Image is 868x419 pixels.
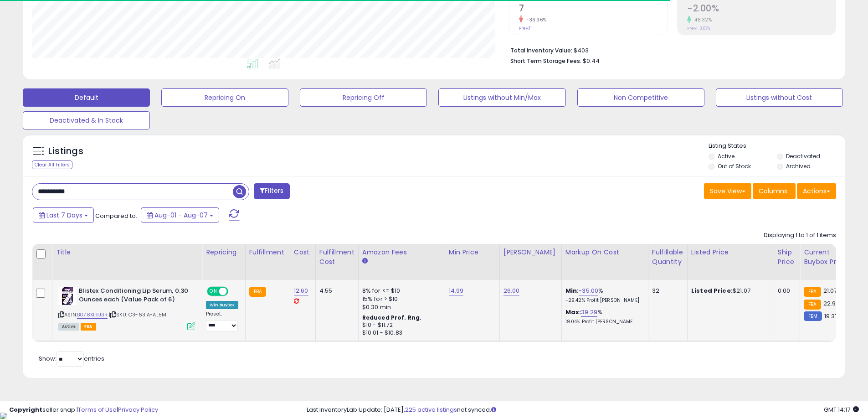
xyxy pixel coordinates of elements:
div: Cost [294,248,312,257]
div: Win BuyBox [206,301,238,309]
div: [PERSON_NAME] [503,248,558,257]
h2: -2.00% [687,3,836,16]
label: Deactivated [786,152,820,160]
button: Listings without Cost [716,88,843,107]
div: Fulfillment [249,248,286,257]
div: 32 [652,287,680,295]
label: Active [718,152,734,160]
span: ON [208,288,219,295]
button: Repricing Off [300,88,427,107]
li: $403 [510,44,829,55]
div: 4.55 [319,287,351,295]
button: Actions [797,183,836,199]
button: Columns [753,183,796,199]
button: Listings without Min/Max [438,88,565,107]
button: Aug-01 - Aug-07 [141,207,219,223]
b: Min: [565,286,579,295]
b: Listed Price: [691,286,733,295]
div: Listed Price [691,248,770,257]
a: Terms of Use [78,405,117,414]
small: Amazon Fees. [362,257,368,265]
b: Total Inventory Value: [510,47,572,54]
small: Prev: -3.87% [687,26,710,31]
b: Reduced Prof. Rng. [362,314,422,321]
span: Aug-01 - Aug-07 [154,211,208,220]
small: FBA [804,287,821,297]
span: 21.07 [823,286,837,295]
label: Out of Stock [718,162,751,170]
small: FBA [249,287,266,297]
a: 26.00 [503,286,520,295]
div: 8% for <= $10 [362,287,438,295]
span: All listings currently available for purchase on Amazon [58,323,79,331]
div: % [565,287,641,304]
strong: Copyright [9,405,42,414]
button: Filters [254,183,289,199]
button: Deactivated & In Stock [23,111,150,129]
small: -36.36% [523,16,547,23]
span: OFF [227,288,241,295]
p: Listing States: [709,142,845,150]
div: $10.01 - $10.83 [362,329,438,337]
div: Repricing [206,248,241,257]
th: The percentage added to the cost of goods (COGS) that forms the calculator for Min & Max prices. [561,244,648,280]
small: FBA [804,300,821,310]
span: 2025-08-15 14:17 GMT [824,405,859,414]
a: 39.29 [581,308,597,317]
div: Markup on Cost [565,248,644,257]
p: -29.42% Profit [PERSON_NAME] [565,297,641,304]
p: 19.04% Profit [PERSON_NAME] [565,319,641,325]
small: Prev: 11 [519,26,532,31]
label: Archived [786,162,811,170]
div: Clear All Filters [32,160,72,169]
div: Min Price [449,248,496,257]
div: Fulfillable Quantity [652,248,683,267]
a: 225 active listings [405,405,457,414]
button: Repricing On [161,88,288,107]
b: Max: [565,308,581,316]
span: Show: entries [39,354,104,363]
div: Amazon Fees [362,248,441,257]
div: Fulfillment Cost [319,248,354,267]
div: Displaying 1 to 1 of 1 items [764,231,836,240]
span: 19.37 [824,312,838,321]
div: seller snap | | [9,406,158,414]
a: B078XL9JBR [77,311,108,319]
button: Non Competitive [577,88,704,107]
div: ASIN: [58,287,195,329]
small: FBM [804,311,822,321]
a: Privacy Policy [118,405,158,414]
a: 12.60 [294,286,308,295]
div: % [565,308,641,325]
div: Ship Price [778,248,796,267]
b: Blistex Conditioning Lip Serum, 0.30 Ounces each (Value Pack of 6) [79,287,190,306]
span: 22.95 [823,299,840,308]
h2: 7 [519,3,668,16]
span: $0.44 [583,57,600,65]
div: $21.07 [691,287,767,295]
div: $0.30 min [362,303,438,311]
span: Columns [759,186,787,196]
div: Preset: [206,311,238,331]
span: Compared to: [95,212,137,220]
span: FBA [81,323,96,331]
small: 48.32% [691,16,712,23]
a: 14.99 [449,286,464,295]
div: Title [56,248,198,257]
div: Current Buybox Price [804,248,851,267]
img: 41b2agbyp0L._SL40_.jpg [58,287,77,305]
span: Last 7 Days [46,211,82,220]
button: Last 7 Days [33,207,94,223]
div: 0.00 [778,287,793,295]
div: $10 - $11.72 [362,321,438,329]
button: Save View [704,183,751,199]
button: Default [23,88,150,107]
a: -35.00 [579,286,598,295]
div: Last InventoryLab Update: [DATE], not synced. [307,406,859,414]
span: | SKU: C3-631A-AL5M [109,311,166,318]
b: Short Term Storage Fees: [510,57,581,65]
div: 15% for > $10 [362,295,438,303]
h5: Listings [48,145,83,158]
